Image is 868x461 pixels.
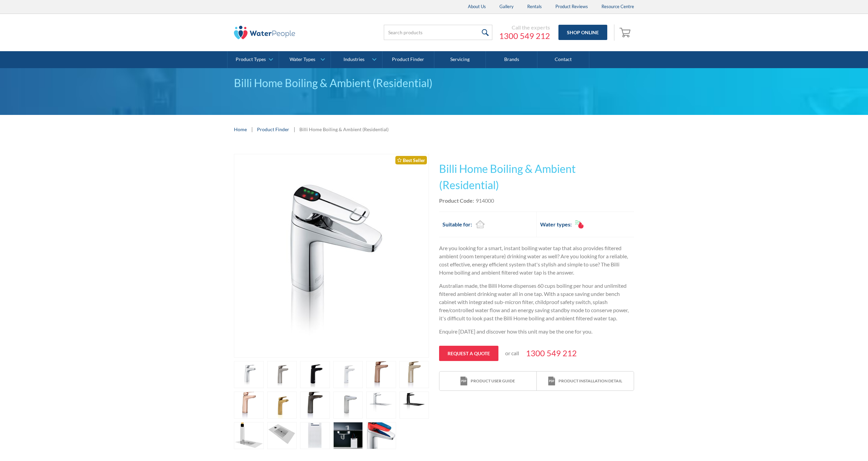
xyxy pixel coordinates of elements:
[499,24,550,31] div: Call the experts
[290,57,315,62] div: Water Types
[234,75,634,91] div: Billi Home Boiling & Ambient (Residential)
[558,25,607,40] a: Shop Online
[505,349,519,357] p: or call
[333,392,363,419] a: open lightbox
[343,57,364,62] div: Industries
[540,220,572,228] h2: Water types:
[442,220,472,228] h2: Suitable for:
[384,25,492,40] input: Search products
[439,244,634,277] p: Are you looking for a smart, instant boiling water tap that also provides filtered ambient (room ...
[558,378,622,384] div: Product installation detail
[618,24,634,41] a: Open empty cart
[399,361,429,388] a: open lightbox
[476,197,494,205] div: 914000
[234,422,264,449] a: open lightbox
[526,347,577,359] a: 1300 549 212
[236,57,266,62] div: Product Types
[537,372,634,391] a: print iconProduct installation detail
[267,422,297,449] a: open lightbox
[434,51,486,68] a: Servicing
[300,392,330,419] a: open lightbox
[619,27,632,38] img: shopping cart
[293,125,296,133] div: |
[439,197,474,204] strong: Product Code:
[228,51,279,68] a: Product Types
[382,51,434,68] a: Product Finder
[548,377,555,386] img: print icon
[499,31,550,41] a: 1300 549 212
[395,156,427,164] div: Best Seller
[439,161,634,193] h1: Billi Home Boiling & Ambient (Residential)
[331,51,382,68] a: Industries
[399,392,429,419] a: open lightbox
[234,26,295,39] img: The Water People
[486,51,537,68] a: Brands
[366,361,396,388] a: open lightbox
[250,125,254,133] div: |
[366,392,396,419] a: open lightbox
[439,346,498,361] a: Request a quote
[234,361,264,388] a: open lightbox
[234,392,264,419] a: open lightbox
[234,154,429,358] a: open lightbox
[537,51,589,68] a: Contact
[257,126,289,133] a: Product Finder
[267,392,297,419] a: open lightbox
[333,361,363,388] a: open lightbox
[366,422,396,449] a: open lightbox
[460,377,467,386] img: print icon
[299,126,389,133] div: Billi Home Boiling & Ambient (Residential)
[267,361,297,388] a: open lightbox
[439,372,536,391] a: print iconProduct user guide
[471,378,515,384] div: Product user guide
[234,126,247,133] a: Home
[279,51,330,68] a: Water Types
[300,422,330,449] a: open lightbox
[439,282,634,322] p: Australian made, the Billi Home dispenses 60 cups boiling per hour and unlimited filtered ambient...
[264,154,399,357] img: Billi Home Boiling & Ambient (Residential)
[333,422,363,449] a: open lightbox
[439,327,634,336] p: Enquire [DATE] and discover how this unit may be the one for you.
[300,361,330,388] a: open lightbox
